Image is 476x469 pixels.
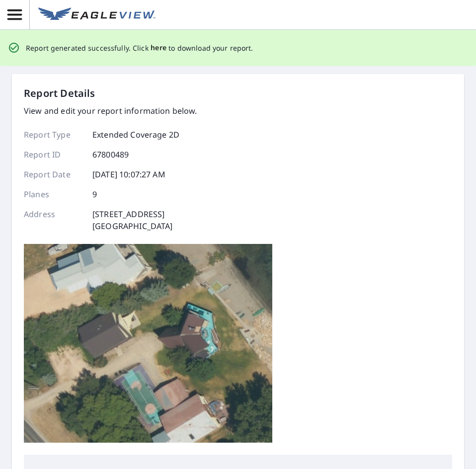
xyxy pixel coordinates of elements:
[24,168,83,180] p: Report Date
[24,86,95,101] p: Report Details
[38,7,156,22] img: EV Logo
[24,129,83,141] p: Report Type
[92,168,165,180] p: [DATE] 10:07:27 AM
[24,244,272,443] img: Top image
[92,208,173,232] p: [STREET_ADDRESS] [GEOGRAPHIC_DATA]
[92,188,97,200] p: 9
[92,149,129,160] p: 67800489
[24,149,83,160] p: Report ID
[151,42,167,54] button: here
[24,208,83,232] p: Address
[92,129,179,141] p: Extended Coverage 2D
[24,188,83,200] p: Planes
[26,42,253,54] p: Report generated successfully. Click to download your report.
[24,105,197,117] p: View and edit your report information below.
